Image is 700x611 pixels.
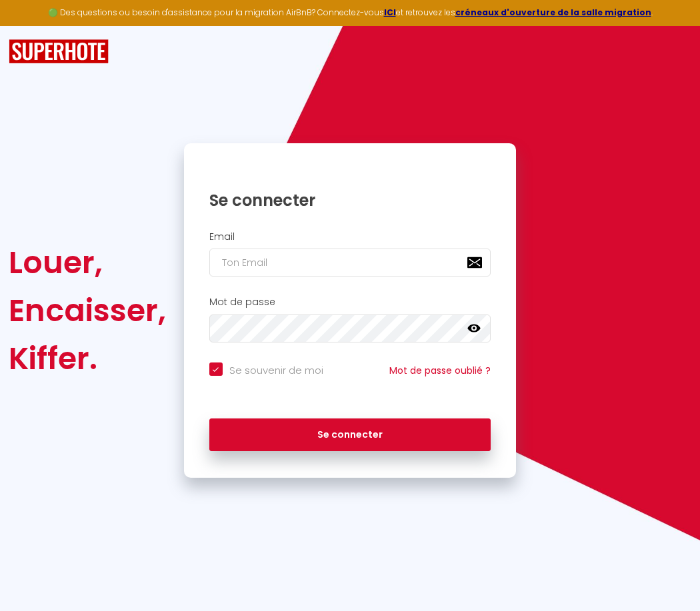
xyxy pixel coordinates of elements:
h2: Mot de passe [209,297,491,308]
img: SuperHote logo [9,39,109,64]
a: Mot de passe oublié ? [389,364,491,377]
div: Kiffer. [9,334,166,382]
h2: Email [209,231,491,243]
button: Se connecter [209,418,491,452]
input: Ton Email [209,249,491,277]
div: Louer, [9,239,166,287]
a: créneaux d'ouverture de la salle migration [455,7,651,18]
div: Encaisser, [9,287,166,334]
h1: Se connecter [209,190,491,211]
a: ICI [384,7,396,18]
